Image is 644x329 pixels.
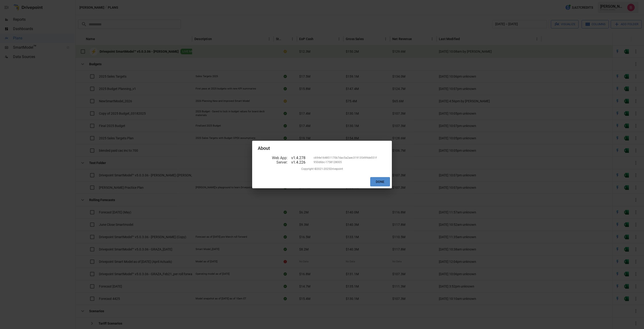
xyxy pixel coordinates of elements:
[314,156,377,159] div: c694e164851170b7dac5a2aec319135499de551f
[370,177,390,187] button: Done
[314,161,342,164] div: 950d6bc-1758128005
[258,164,386,171] div: Copyright ©2021- 2025 Drivepoint
[252,141,392,156] h2: About
[258,156,288,160] div: Web App :
[258,160,288,164] div: Server :
[291,156,310,160] div: v1.4.278
[291,160,310,164] div: v1.4.226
